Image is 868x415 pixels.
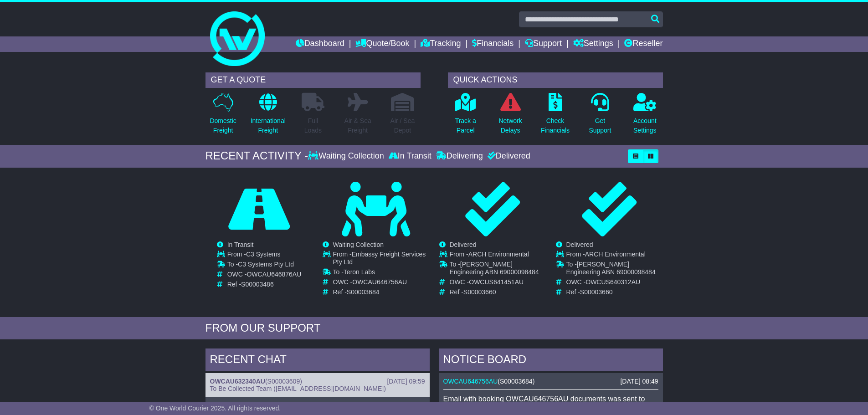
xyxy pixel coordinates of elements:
div: In Transit [386,151,434,161]
span: S00003486 [241,281,274,288]
span: OWCAU646756AU [352,278,407,286]
span: ARCH Environmental [585,251,646,258]
a: GetSupport [588,92,611,140]
span: OWCUS640312AU [586,278,640,286]
p: Air & Sea Freight [344,116,371,135]
span: Embassy Freight Services Pty Ltd [333,251,426,266]
div: QUICK ACTIONS [448,72,663,88]
span: [PERSON_NAME] Engineering ABN 69000098484 [450,261,539,276]
span: S00003660 [463,288,496,296]
td: To - [566,261,663,278]
a: Financials [472,36,514,52]
span: S00003684 [500,378,533,385]
div: FROM OUR SUPPORT [205,322,663,335]
span: Teron Labs [344,268,375,276]
div: Delivering [434,151,485,161]
td: From - [333,251,429,268]
span: Waiting Collection [333,241,384,248]
span: In Transit [227,241,254,248]
div: Waiting Collection [308,151,386,161]
div: RECENT ACTIVITY - [205,149,308,163]
div: [DATE] 09:59 [387,378,425,385]
span: OWCUS641451AU [469,278,524,286]
td: From - [227,251,302,261]
td: OWC - [227,271,302,281]
div: ( ) [210,378,425,385]
a: Settings [573,36,613,52]
p: International Freight [251,116,286,135]
a: Tracking [421,36,461,52]
span: Delivered [566,241,593,248]
p: Account Settings [633,116,657,135]
div: [DATE] 08:49 [620,378,658,385]
a: Reseller [624,36,663,52]
p: Domestic Freight [210,116,236,135]
td: From - [450,251,546,261]
p: Full Loads [302,116,324,135]
div: NOTICE BOARD [439,348,663,373]
a: CheckFinancials [540,92,570,140]
a: NetworkDelays [498,92,522,140]
td: OWC - [566,278,663,288]
p: Email with booking OWCAU646756AU documents was sent to [EMAIL_ADDRESS][DOMAIN_NAME]. [443,395,658,412]
span: OWCAU646876AU [247,271,301,278]
span: C3 Systems [246,251,280,258]
span: S00003660 [580,288,613,296]
td: Ref - [566,288,663,296]
td: To - [450,261,546,278]
a: Quote/Book [355,36,409,52]
span: S00003609 [267,378,300,385]
td: Ref - [333,288,429,296]
div: GET A QUOTE [205,72,421,88]
a: DomesticFreight [209,92,236,140]
a: OWCAU646756AU [443,378,498,385]
a: InternationalFreight [250,92,286,140]
a: AccountSettings [633,92,657,140]
a: OWCAU632340AU [210,378,265,385]
p: Air / Sea Depot [390,116,415,135]
div: ( ) [443,378,658,385]
td: OWC - [333,278,429,288]
p: Network Delays [498,116,522,135]
span: © One World Courier 2025. All rights reserved. [149,405,281,412]
p: Get Support [589,116,611,135]
td: Ref - [450,288,546,296]
a: Dashboard [296,36,344,52]
td: From - [566,251,663,261]
span: [PERSON_NAME] Engineering ABN 69000098484 [566,261,656,276]
div: Delivered [485,151,530,161]
span: S00003684 [347,288,380,296]
a: Support [525,36,562,52]
span: ARCH Environmental [468,251,529,258]
span: To Be Collected Team ([EMAIL_ADDRESS][DOMAIN_NAME]) [210,385,386,392]
span: C3 Systems Pty Ltd [238,261,294,268]
td: Ref - [227,281,302,288]
a: Track aParcel [455,92,477,140]
td: To - [227,261,302,271]
div: RECENT CHAT [205,348,430,373]
td: To - [333,268,429,278]
td: OWC - [450,278,546,288]
span: Delivered [450,241,477,248]
p: Check Financials [541,116,570,135]
p: Track a Parcel [455,116,476,135]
